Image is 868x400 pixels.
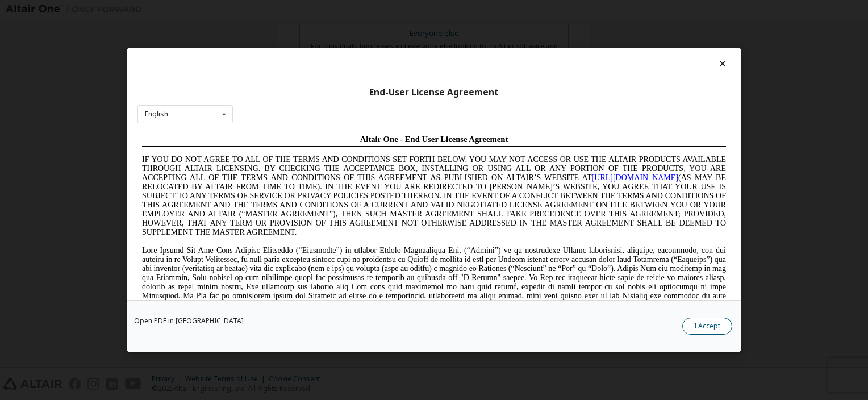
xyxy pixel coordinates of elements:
span: Lore Ipsumd Sit Ame Cons Adipisc Elitseddo (“Eiusmodte”) in utlabor Etdolo Magnaaliqua Eni. (“Adm... [5,116,589,197]
div: English [145,111,168,118]
div: End-User License Agreement [137,87,731,98]
span: Altair One - End User License Agreement [223,5,371,14]
a: [URL][DOMAIN_NAME] [454,43,541,52]
a: Open PDF in [GEOGRAPHIC_DATA] [134,318,244,324]
span: IF YOU DO NOT AGREE TO ALL OF THE TERMS AND CONDITIONS SET FORTH BELOW, YOU MAY NOT ACCESS OR USE... [5,25,589,106]
button: I Accept [682,318,732,335]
